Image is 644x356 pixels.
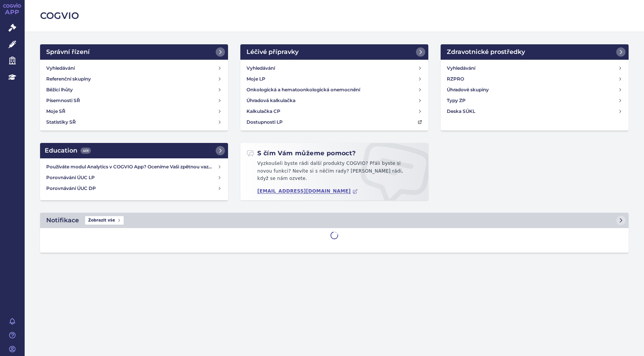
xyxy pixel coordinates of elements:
[46,86,73,94] h4: Běžící lhůty
[46,174,217,181] h4: Porovnávání ÚUC LP
[43,183,225,194] a: Porovnávání ÚUC DP
[46,163,217,171] h4: Používáte modul Analytics v COGVIO App? Oceníme Vaši zpětnou vazbu!
[247,97,295,104] h4: Úhradová kalkulačka
[40,9,629,22] h2: COGVIO
[40,213,629,228] a: NotifikaceZobrazit vše
[247,75,265,83] h4: Moje LP
[243,74,425,84] a: Moje LP
[447,97,466,104] h4: Typy ZP
[441,44,629,60] a: Zdravotnické prostředky
[247,107,280,115] h4: Kalkulačka CP
[247,160,422,186] p: Vyzkoušeli byste rádi další produkty COGVIO? Přáli byste si novou funkci? Nevíte si s něčím rady?...
[247,47,299,57] h2: Léčivé přípravky
[46,97,80,104] h4: Písemnosti SŘ
[46,64,75,72] h4: Vyhledávání
[45,146,91,155] h2: Education
[46,107,65,115] h4: Moje SŘ
[43,106,225,117] a: Moje SŘ
[447,64,475,72] h4: Vyhledávání
[257,188,358,194] a: [EMAIL_ADDRESS][DOMAIN_NAME]
[46,185,217,192] h4: Porovnávání ÚUC DP
[243,84,425,95] a: Onkologická a hematoonkologická onemocnění
[444,95,626,106] a: Typy ZP
[247,149,356,158] h2: S čím Vám můžeme pomoct?
[40,44,228,60] a: Správní řízení
[43,161,225,172] a: Používáte modul Analytics v COGVIO App? Oceníme Vaši zpětnou vazbu!
[447,107,475,115] h4: Deska SÚKL
[247,118,283,126] h4: Dostupnosti LP
[43,74,225,84] a: Referenční skupiny
[43,63,225,74] a: Vyhledávání
[243,117,425,128] a: Dostupnosti LP
[444,106,626,117] a: Deska SÚKL
[247,86,360,94] h4: Onkologická a hematoonkologická onemocnění
[43,95,225,106] a: Písemnosti SŘ
[247,64,275,72] h4: Vyhledávání
[447,75,464,83] h4: RZPRO
[243,63,425,74] a: Vyhledávání
[243,95,425,106] a: Úhradová kalkulačka
[444,63,626,74] a: Vyhledávání
[46,216,79,225] h2: Notifikace
[444,84,626,95] a: Úhradové skupiny
[444,74,626,84] a: RZPRO
[46,47,90,57] h2: Správní řízení
[46,75,91,83] h4: Referenční skupiny
[85,216,124,225] span: Zobrazit vše
[43,84,225,95] a: Běžící lhůty
[46,118,76,126] h4: Statistiky SŘ
[80,148,91,154] span: 439
[447,86,489,94] h4: Úhradové skupiny
[240,44,428,60] a: Léčivé přípravky
[43,172,225,183] a: Porovnávání ÚUC LP
[40,143,228,158] a: Education439
[447,47,525,57] h2: Zdravotnické prostředky
[43,117,225,128] a: Statistiky SŘ
[243,106,425,117] a: Kalkulačka CP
